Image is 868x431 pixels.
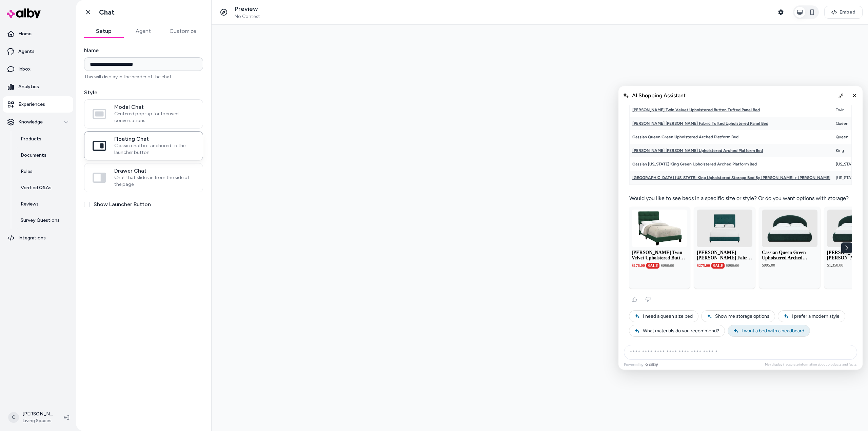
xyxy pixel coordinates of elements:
p: Documents [21,152,46,159]
p: Inbox [18,66,31,73]
p: Survey Questions [21,217,60,224]
p: Experiences [18,101,45,108]
p: Rules [21,168,33,175]
p: [PERSON_NAME] [22,411,53,417]
a: Verified Q&As [14,180,73,196]
span: Centered pop-up for focused conversations [114,111,195,124]
button: Setup [84,24,123,38]
a: Agents [3,43,73,60]
label: Style [84,89,203,97]
span: Classic chatbot anchored to the launcher button [114,142,195,156]
a: Experiences [3,96,73,113]
span: Embed [840,9,855,16]
span: Chat that slides in from the side of the page [114,174,195,188]
label: Name [84,46,203,55]
a: Inbox [3,61,73,77]
button: Customize [163,24,203,38]
img: alby Logo [7,8,41,18]
span: No Context [235,14,260,20]
h1: Chat [99,8,115,17]
a: Integrations [3,230,73,246]
a: Home [3,26,73,42]
span: Floating Chat [114,136,195,142]
p: Analytics [18,83,39,90]
p: Agents [18,48,35,55]
p: Knowledge [18,119,43,125]
label: Show Launcher Button [94,200,151,209]
a: Survey Questions [14,212,73,229]
button: C[PERSON_NAME]Living Spaces [4,407,58,428]
p: Home [18,31,32,37]
a: Rules [14,163,73,180]
span: Living Spaces [22,417,53,424]
button: Knowledge [3,114,73,130]
span: C [8,412,19,423]
p: Preview [235,5,260,13]
a: Documents [14,147,73,163]
p: Products [21,136,41,142]
span: Modal Chat [114,104,195,111]
p: This will display in the header of the chat. [84,74,203,80]
button: Embed [824,6,863,19]
p: Verified Q&As [21,184,52,191]
span: Drawer Chat [114,168,195,174]
a: Products [14,131,73,147]
p: Integrations [18,235,46,241]
p: Reviews [21,201,39,208]
a: Reviews [14,196,73,212]
button: Agent [123,24,163,38]
a: Analytics [3,79,73,95]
